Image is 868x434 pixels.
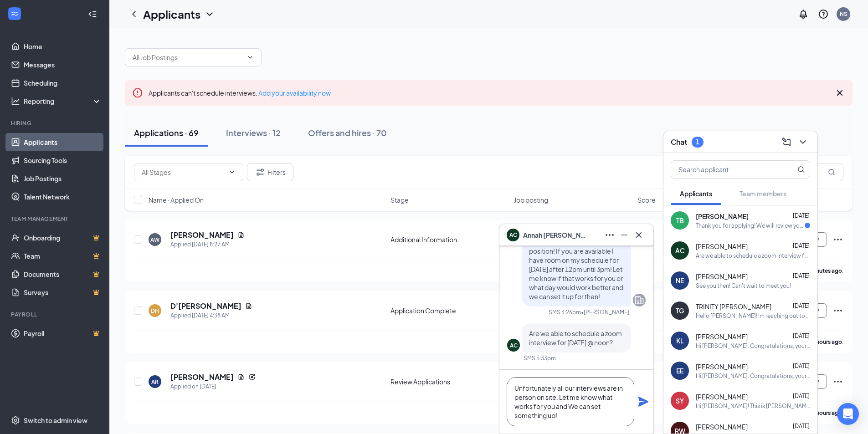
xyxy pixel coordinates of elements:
[308,127,387,138] div: Offers and hires · 70
[793,332,810,339] span: [DATE]
[680,189,712,198] span: Applicants
[524,354,556,362] div: SMS 5:33pm
[781,137,792,148] svg: ComposeMessage
[740,189,786,198] span: Team members
[619,230,630,240] svg: Minimize
[24,74,102,92] a: Scheduling
[638,396,649,407] button: Plane
[676,396,684,405] div: SY
[676,306,684,315] div: TG
[24,265,102,283] a: DocumentsCrown
[604,230,615,240] svg: Ellipses
[134,127,199,138] div: Applications · 69
[390,235,508,244] div: Additional Information
[247,163,293,181] button: Filter Filters
[633,230,644,240] svg: Cross
[149,195,204,204] span: Name · Applied On
[24,229,102,247] a: OnboardingCrown
[676,216,684,225] div: TB
[834,87,845,98] svg: Cross
[507,377,634,426] textarea: Unfortunately all our interviews are in person on site. Let me know what works for you and We can...
[24,151,102,169] a: Sourcing Tools
[832,305,843,316] svg: Ellipses
[671,161,779,178] input: Search applicant
[24,133,102,151] a: Applicants
[793,393,810,399] span: [DATE]
[143,6,200,22] h1: Applicants
[796,135,810,149] button: ChevronDown
[128,9,139,20] svg: ChevronLeft
[11,215,100,223] div: Team Management
[24,169,102,188] a: Job Postings
[390,306,508,315] div: Application Complete
[797,166,805,173] svg: MagnifyingGlass
[696,332,748,341] span: [PERSON_NAME]
[150,236,159,244] div: AW
[245,302,252,310] svg: Document
[676,276,684,285] div: NE
[632,228,646,242] button: Cross
[671,137,687,147] h3: Chat
[390,195,409,204] span: Stage
[675,246,685,255] div: AC
[818,9,829,20] svg: QuestionInfo
[549,308,581,316] div: SMS 4:26pm
[226,127,281,138] div: Interviews · 12
[390,377,508,386] div: Review Applications
[255,167,266,178] svg: Filter
[793,242,810,249] span: [DATE]
[793,272,810,279] span: [DATE]
[133,52,243,62] input: All Job Postings
[24,283,102,301] a: SurveysCrown
[676,336,684,345] div: KL
[696,342,810,350] div: Hi [PERSON_NAME]. Congratulations, your meeting with No Leash Needed for Pet Host (Front Desk) at...
[634,295,645,306] svg: Company
[696,138,699,146] div: 1
[170,372,234,382] h5: [PERSON_NAME]
[809,409,842,416] b: 11 hours ago
[247,54,254,61] svg: ChevronDown
[696,362,748,371] span: [PERSON_NAME]
[142,167,225,177] input: All Stages
[24,37,102,56] a: Home
[798,9,809,20] svg: Notifications
[170,301,241,311] h5: D'[PERSON_NAME]
[797,137,808,148] svg: ChevronDown
[170,230,234,240] h5: [PERSON_NAME]
[151,307,159,315] div: DH
[24,188,102,206] a: Talent Network
[696,302,771,311] span: TRINITY [PERSON_NAME]
[11,311,100,318] div: Payroll
[793,302,810,309] span: [DATE]
[514,195,548,204] span: Job posting
[149,89,331,97] span: Applicants can't schedule interviews.
[812,338,842,345] b: 4 hours ago
[637,195,656,204] span: Score
[793,423,810,429] span: [DATE]
[237,373,245,381] svg: Document
[696,222,805,230] div: Thank you for applying! We will review your application and reach out if you are selected to move...
[10,9,19,18] svg: WorkstreamLogo
[840,10,847,18] div: NS
[248,373,256,381] svg: Reapply
[602,228,617,242] button: Ellipses
[793,363,810,369] span: [DATE]
[696,242,748,251] span: [PERSON_NAME]
[170,240,245,249] div: Applied [DATE] 8:27 AM
[11,97,20,106] svg: Analysis
[258,89,331,97] a: Add your availability now
[696,252,810,260] div: Are we able to schedule a zoom interview for [DATE] @ noon?
[832,234,843,245] svg: Ellipses
[696,392,748,401] span: [PERSON_NAME]
[24,247,102,265] a: TeamCrown
[24,416,87,425] div: Switch to admin view
[696,312,810,320] div: Hello [PERSON_NAME]! Im reaching out to let you know im still interested in this position, and st...
[581,308,629,316] span: • [PERSON_NAME]
[617,228,632,242] button: Minimize
[24,97,102,106] div: Reporting
[523,230,587,240] span: Annah [PERSON_NAME]
[170,382,256,391] div: Applied on [DATE]
[170,311,252,320] div: Applied [DATE] 4:38 AM
[24,324,102,342] a: PayrollCrown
